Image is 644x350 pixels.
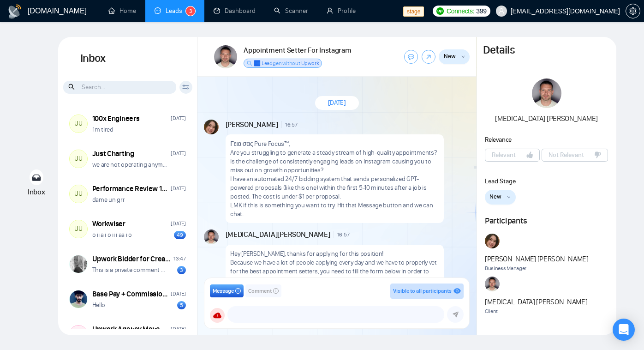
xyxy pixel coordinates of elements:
img: Nikita Kasianov [532,78,561,108]
button: Newdown [439,49,470,64]
span: Connects: [447,6,474,16]
button: Messageinfo-circle [210,284,244,297]
h1: Inbox [58,37,197,80]
span: info-circle [235,288,241,294]
span: Visible to all participants [393,288,452,294]
p: I have an automated 24/7 bidding system that sends personalized GPT-powered proposals (like this ... [230,175,439,201]
span: Not Relevant [549,150,584,160]
span: [MEDICAL_DATA] [PERSON_NAME] [485,297,588,307]
div: [DATE] [171,114,185,123]
p: Γεια σας Pure Focus™, [230,139,439,148]
div: Upwork Bidder for Creative & High-Aesthetic Design Projects [92,254,171,264]
div: 3 [177,266,186,274]
img: Andrian Marsella [485,234,500,248]
p: we are not operating anymore [92,160,167,169]
p: Hello [92,301,106,309]
a: dashboardDashboard [214,7,256,15]
span: Inbox [28,187,45,196]
button: Not Relevant [542,149,608,162]
a: homeHome [108,7,136,15]
p: Because we have a lot of people applying every day and we have to properly vet for the best appoi... [230,258,439,284]
button: Newdown [485,190,516,205]
div: Performance Review 123 [92,184,168,194]
span: Message [213,287,234,296]
input: Search... [63,81,176,94]
div: 5 [177,301,186,309]
span: 16:57 [337,231,350,238]
span: New [444,52,456,61]
div: SK [70,326,87,343]
span: 399 [476,6,486,16]
p: dame un grr [92,195,125,204]
h1: Participants [485,216,608,226]
span: ✅ Leadgen without Upwork [254,60,319,66]
h1: Appointment Setter For Instagram [244,45,351,55]
div: [DATE] [171,184,185,193]
div: UU [70,185,87,203]
img: Taimoor Mansoor [70,290,87,308]
span: [PERSON_NAME] [PERSON_NAME] [485,254,589,264]
button: setting [626,4,640,18]
span: 16:57 [285,121,298,128]
p: I'm tired [92,125,113,134]
div: 13:47 [173,254,186,263]
a: setting [626,7,640,15]
a: searchScanner [274,7,308,15]
img: Nikita [204,229,219,244]
span: [MEDICAL_DATA] [PERSON_NAME] [495,114,598,123]
h1: Details [483,43,514,57]
span: Lead Stage [485,177,516,185]
button: Relevant [485,149,540,162]
span: [MEDICAL_DATA][PERSON_NAME] [226,229,330,240]
p: This is a private comment for my team [92,266,167,274]
img: Nikita Kasianov [214,45,237,68]
span: 3 [189,8,192,14]
div: [DATE] [171,325,185,333]
p: Are you struggling to generate a steady stream of high-quality appointments? Is the challenge of ... [230,148,439,175]
div: [DATE] [171,290,185,298]
a: messageLeads3 [155,7,195,15]
div: Upwork Agency Manager – Project Bidding & Promotion [92,324,168,334]
span: info-circle [273,288,279,294]
div: UU [70,220,87,238]
div: 100x Engineers [92,114,140,124]
img: Andrian [204,120,219,134]
p: o ii a i o ii i aa i o [92,230,132,239]
span: eye [453,287,461,295]
span: [PERSON_NAME] [226,120,278,130]
p: LMK if this is something you want to try. Hit that Message button and we can chat. [230,201,439,218]
div: Just Charting [92,149,134,159]
div: Base Pay + Commission Upwork Bidder for [GEOGRAPHIC_DATA] Profile [92,289,168,299]
img: Nikita Kasianov [485,277,500,291]
a: userProfile [327,7,356,15]
span: search [68,82,76,92]
span: user [498,8,505,14]
div: UU [70,115,87,133]
p: Hey [PERSON_NAME], thanks for applying for this position! [230,249,439,258]
sup: 3 [186,6,195,16]
div: [DATE] [171,219,185,228]
div: [DATE] [171,149,185,158]
span: stage [403,6,424,17]
span: down [461,54,465,59]
span: Client [485,307,588,316]
span: Business Manager [485,264,589,273]
span: Relevant [492,150,516,160]
div: UU [70,150,87,168]
span: down [507,195,511,199]
div: Workwiser [92,219,125,229]
div: 49 [174,231,186,239]
span: Relevance [485,136,512,144]
span: [DATE] [328,98,346,107]
span: Comment [248,287,272,296]
span: New [489,192,501,201]
img: logo [7,4,22,19]
div: Open Intercom Messenger [613,319,635,341]
button: Commentinfo-circle [245,284,281,297]
img: upwork-logo.png [436,7,444,15]
img: Ellen Holmsten [70,255,87,273]
span: search [247,60,252,66]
